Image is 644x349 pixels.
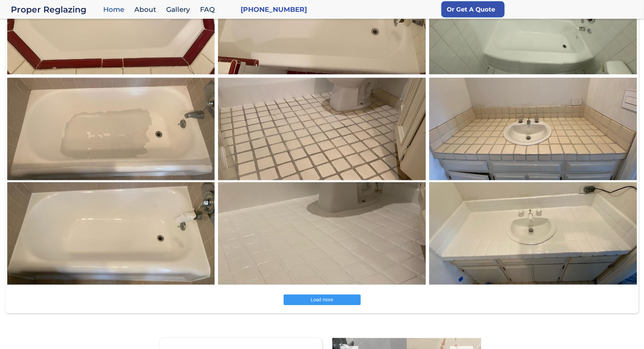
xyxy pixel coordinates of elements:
a: Home [100,2,131,17]
img: ... [5,76,217,287]
a: ... [217,76,428,287]
a: home [11,5,100,14]
img: ... [216,76,428,287]
a: About [131,2,163,17]
div: Proper Reglazing [11,5,100,14]
a: Gallery [163,2,197,17]
a: Or Get A Quote [441,1,505,18]
a: ... [5,76,217,287]
a: [PHONE_NUMBER] [241,5,307,14]
button: Load more posts [284,295,361,305]
span: Load more [311,297,333,303]
a: ... [427,76,639,287]
a: FAQ [197,2,222,17]
img: ... [427,76,639,287]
